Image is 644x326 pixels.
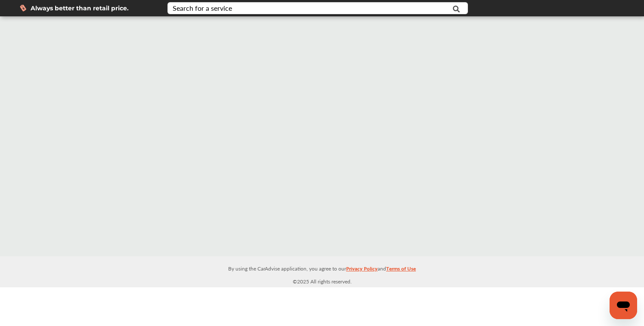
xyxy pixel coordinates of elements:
a: Privacy Policy [346,264,378,277]
iframe: Button to launch messaging window [610,292,637,319]
div: Search for a service [173,5,232,12]
span: Always better than retail price. [31,5,129,11]
img: dollor_label_vector.a70140d1.svg [20,4,26,12]
a: Terms of Use [386,264,416,277]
